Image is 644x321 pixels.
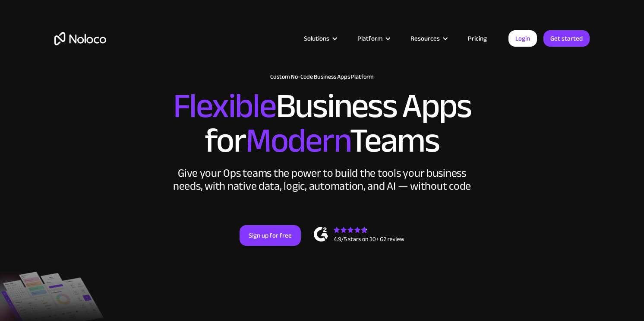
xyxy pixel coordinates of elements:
[347,33,400,44] div: Platform
[173,74,276,138] span: Flexible
[293,33,347,44] div: Solutions
[171,167,473,193] div: Give your Ops teams the power to build the tools your business needs, with native data, logic, au...
[240,225,301,246] a: Sign up for free
[357,33,382,44] div: Platform
[54,89,590,158] h2: Business Apps for Teams
[246,108,350,173] span: Modern
[543,30,590,47] a: Get started
[457,33,498,44] a: Pricing
[304,33,329,44] div: Solutions
[508,30,537,47] a: Login
[410,33,440,44] div: Resources
[54,32,106,45] a: home
[400,33,457,44] div: Resources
